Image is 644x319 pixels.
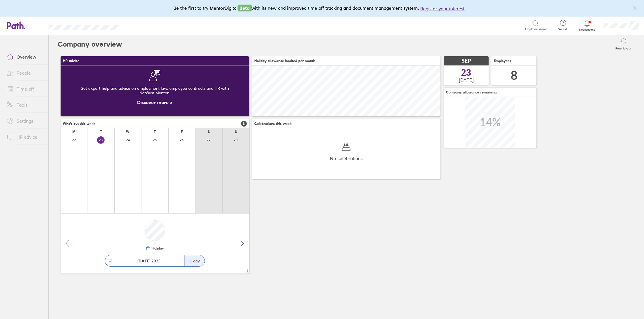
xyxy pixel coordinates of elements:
[421,5,465,12] button: Register your interest
[241,121,247,127] span: 3
[525,27,547,31] span: Employee search
[2,51,48,63] a: Overview
[612,45,635,50] label: Reset layout
[254,59,315,63] span: Holiday allowance booked per month
[461,68,471,77] span: 23
[174,5,471,12] div: Be the first to try MentorDigital with its new and improved time off tracking and document manage...
[126,130,130,134] div: W
[138,258,151,264] strong: [DATE]
[554,28,572,31] span: Get help
[151,246,164,250] div: Holiday
[446,90,497,94] span: Company allowance remaining
[612,35,635,53] button: Reset layout
[72,130,75,134] div: M
[208,130,210,134] div: S
[494,59,511,63] span: Employees
[330,156,363,161] span: No celebrations
[65,81,245,100] div: Get expert help and advice on employment law, employee contracts and HR with NatWest Mentor.
[511,68,517,83] div: 8
[58,35,122,53] h2: Company overview
[138,259,161,263] span: 2025
[461,58,471,64] span: SEP
[254,122,292,126] span: Celebrations this week
[2,67,48,79] a: People
[459,77,474,82] span: [DATE]
[2,83,48,95] a: Time off
[185,255,205,266] div: 1 day
[137,99,173,105] a: Discover more >
[578,28,597,31] span: Notifications
[238,5,252,11] span: Beta
[63,59,79,63] span: HR advice
[235,130,237,134] div: S
[135,23,149,28] div: Search
[100,130,102,134] div: T
[2,99,48,111] a: Tools
[2,131,48,143] a: HR advice
[2,115,48,127] a: Settings
[63,122,95,126] span: Who's out this week
[154,130,156,134] div: T
[181,130,183,134] div: F
[578,19,597,31] a: Notifications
